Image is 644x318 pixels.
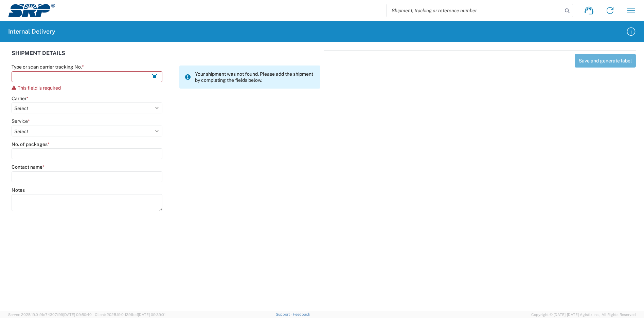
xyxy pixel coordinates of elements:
[12,164,44,170] label: Contact name
[18,85,61,91] span: This field is required
[8,27,55,36] h2: Internal Delivery
[8,4,55,17] img: srp
[12,141,50,147] label: No. of packages
[63,313,92,317] span: [DATE] 09:50:40
[12,64,84,70] label: Type or scan carrier tracking No.
[293,312,310,316] a: Feedback
[12,95,29,101] label: Carrier
[12,50,320,64] div: SHIPMENT DETAILS
[12,118,30,124] label: Service
[138,313,165,317] span: [DATE] 09:39:01
[95,313,165,317] span: Client: 2025.19.0-129fbcf
[387,4,562,17] input: Shipment, tracking or reference number
[12,187,25,193] label: Notes
[8,313,92,317] span: Server: 2025.19.0-91c74307f99
[531,312,636,318] span: Copyright © [DATE]-[DATE] Agistix Inc., All Rights Reserved
[195,71,315,83] span: Your shipment was not found. Please add the shipment by completing the fields below.
[276,312,293,316] a: Support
